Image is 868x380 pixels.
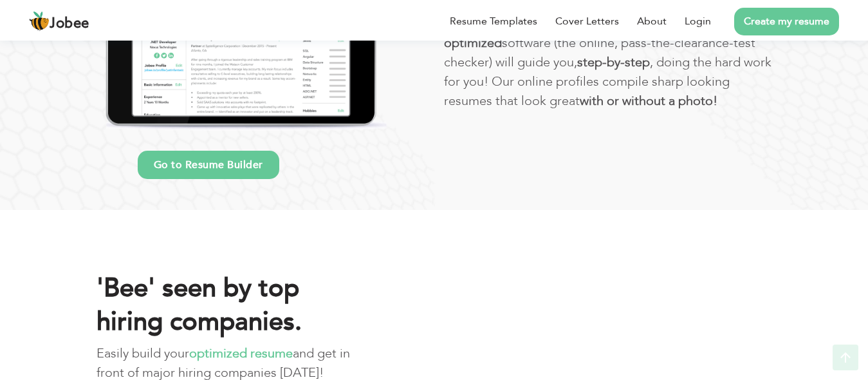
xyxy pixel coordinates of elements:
a: About [637,14,667,29]
img: jobee.io [29,11,50,32]
span: Jobee [50,17,89,31]
a: Resume Templates [450,14,537,29]
h2: 'Bee' seen by top hiring companies. [97,272,367,339]
b: optimized resume [189,345,293,362]
a: Create my resume [734,8,839,35]
p: No matter what industry you’re in, our software (the online, pass-the-clearance-test checker) wil... [444,14,772,111]
a: Login [685,14,711,29]
b: step-by-step [577,53,650,71]
a: Go to Resume Builder [138,151,279,179]
a: Cover Letters [555,14,619,29]
a: Jobee [29,11,89,32]
b: with or without a photo! [580,92,717,109]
